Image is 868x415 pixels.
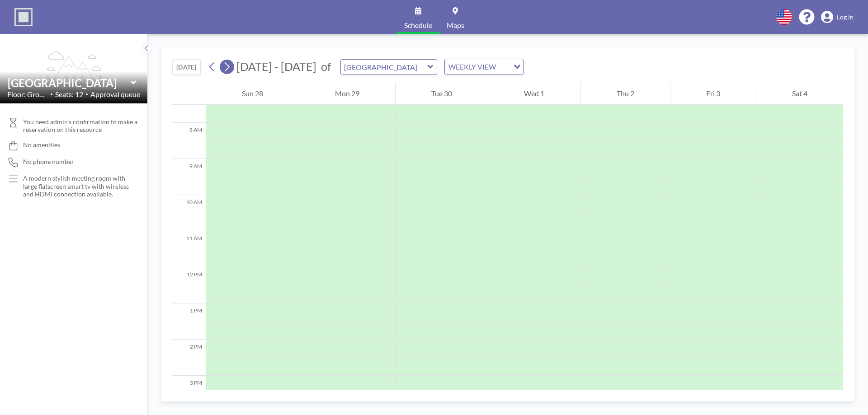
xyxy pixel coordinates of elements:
[445,59,523,75] div: Search for option
[55,90,83,99] span: Seats: 12
[581,82,670,105] div: Thu 2
[321,60,331,74] span: of
[404,22,432,29] span: Schedule
[488,82,580,105] div: Wed 1
[821,11,854,23] a: Log in
[172,340,206,376] div: 2 PM
[172,159,206,195] div: 9 AM
[396,82,488,105] div: Tue 30
[172,195,206,231] div: 10 AM
[299,82,395,105] div: Mon 29
[837,13,854,21] span: Log in
[172,231,206,267] div: 11 AM
[23,158,74,166] span: No phone number
[206,82,299,105] div: Sun 28
[172,376,206,412] div: 3 PM
[23,141,60,149] span: No amenities
[172,87,206,123] div: 7 AM
[50,91,53,97] span: •
[341,60,428,75] input: Vista Meeting Room
[14,8,33,26] img: organization-logo
[670,82,756,105] div: Fri 3
[447,61,498,73] span: WEEKLY VIEW
[90,90,140,99] span: Approval queue
[172,267,206,303] div: 12 PM
[499,61,508,73] input: Search for option
[172,59,201,75] button: [DATE]
[85,91,88,97] span: •
[23,118,140,134] span: You need admin's confirmation to make a reservation on this resource
[236,60,316,73] span: [DATE] - [DATE]
[756,82,843,105] div: Sat 4
[23,174,129,198] p: A modern stylish meeting room with large flatscreen smart tv with wireless and HDMI connection av...
[7,90,48,99] span: Floor: Ground Fl...
[172,123,206,159] div: 8 AM
[447,22,464,29] span: Maps
[8,76,131,89] input: Vista Meeting Room
[172,303,206,340] div: 1 PM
